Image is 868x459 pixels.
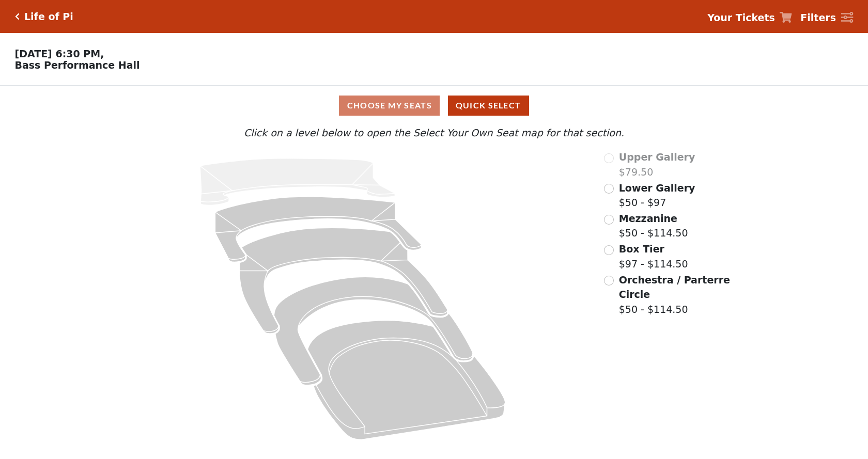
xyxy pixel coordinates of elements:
a: Your Tickets [707,10,792,25]
label: $50 - $114.50 [619,273,732,317]
a: Click here to go back to filters [15,13,20,20]
span: Orchestra / Parterre Circle [619,274,730,300]
path: Orchestra / Parterre Circle - Seats Available: 28 [308,321,505,440]
label: $97 - $114.50 [619,242,688,271]
strong: Filters [800,12,836,23]
label: $50 - $97 [619,181,695,210]
span: Lower Gallery [619,182,695,194]
h5: Life of Pi [24,11,73,23]
path: Upper Gallery - Seats Available: 0 [200,159,395,205]
span: Mezzanine [619,213,677,224]
path: Lower Gallery - Seats Available: 103 [215,197,422,262]
span: Upper Gallery [619,151,695,163]
p: Click on a level below to open the Select Your Own Seat map for that section. [116,125,752,140]
label: $50 - $114.50 [619,211,688,241]
button: Quick Select [448,96,529,116]
strong: Your Tickets [707,12,775,23]
label: $79.50 [619,150,695,179]
span: Box Tier [619,243,664,255]
a: Filters [800,10,853,25]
